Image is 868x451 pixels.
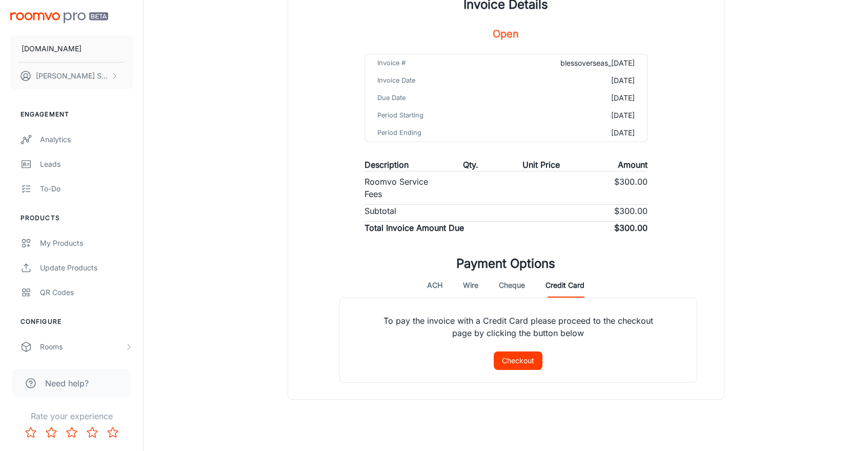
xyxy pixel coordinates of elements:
[82,422,103,443] button: Rate 4 star
[456,254,555,273] h1: Payment Options
[40,238,133,249] div: My Products
[494,351,542,370] button: Checkout
[22,43,82,54] p: [DOMAIN_NAME]
[40,341,125,352] div: Rooms
[365,54,496,72] td: Invoice #
[463,273,478,298] button: Wire
[614,205,648,217] p: $300.00
[496,124,647,142] td: [DATE]
[10,12,108,23] img: Roomvo PRO Beta
[62,422,82,443] button: Rate 3 star
[365,89,496,107] td: Due Date
[40,134,133,145] div: Analytics
[365,159,409,171] p: Description
[365,298,672,351] p: To pay the invoice with a Credit Card please proceed to the checkout page by clicking the button ...
[614,175,648,200] p: $300.00
[496,54,647,72] td: blessoverseas_[DATE]
[40,287,133,298] div: QR Codes
[493,26,519,42] h5: Open
[463,159,478,171] p: Qty.
[365,124,496,142] td: Period Ending
[365,175,435,200] p: Roomvo Service Fees
[45,377,89,389] span: Need help?
[21,422,41,443] button: Rate 1 star
[499,273,525,298] button: Cheque
[40,262,133,273] div: Update Products
[365,205,396,217] p: Subtotal
[40,159,133,170] div: Leads
[103,422,123,443] button: Rate 5 star
[10,35,133,62] button: [DOMAIN_NAME]
[496,72,647,89] td: [DATE]
[522,159,560,171] p: Unit Price
[365,107,496,124] td: Period Starting
[8,410,135,422] p: Rate your experience
[365,72,496,89] td: Invoice Date
[36,70,108,82] p: [PERSON_NAME] Santoso
[618,159,648,171] p: Amount
[546,273,584,298] button: Credit Card
[496,107,647,124] td: [DATE]
[41,422,62,443] button: Rate 2 star
[496,89,647,107] td: [DATE]
[10,63,133,89] button: [PERSON_NAME] Santoso
[365,222,464,234] p: Total Invoice Amount Due
[427,273,442,298] button: ACH
[40,183,133,194] div: To-do
[614,222,648,234] p: $300.00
